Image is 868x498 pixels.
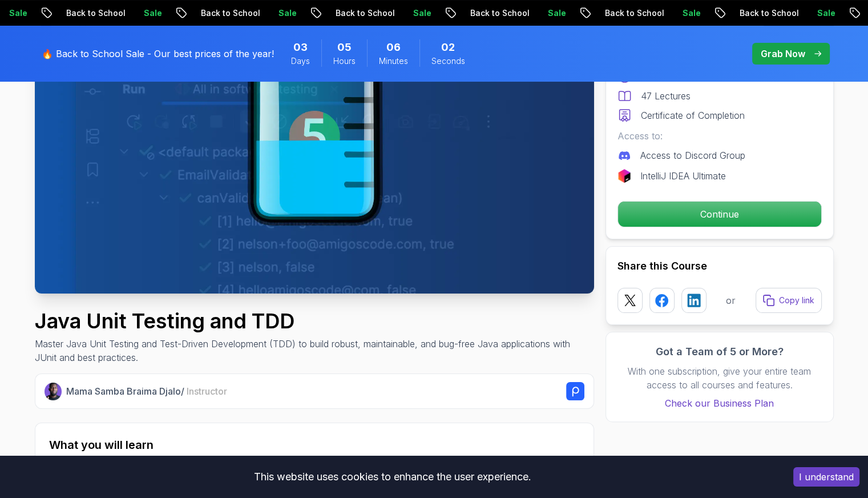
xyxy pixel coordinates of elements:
p: Back to School [553,7,631,19]
p: Back to School [688,7,765,19]
p: 47 Lectures [641,89,691,103]
p: Back to School [418,7,496,19]
button: Accept cookies [793,467,859,487]
h1: Java Unit Testing and TDD [35,310,594,332]
p: Access to: [617,129,822,143]
p: Grab Now [761,47,805,61]
h3: Got a Team of 5 or More? [617,344,822,360]
p: Back to School [14,7,92,19]
h2: Share this Course [617,258,822,274]
span: 3 Days [293,39,308,55]
span: Days [291,55,310,67]
img: Nelson Djalo [45,383,62,400]
p: Sale [92,7,128,19]
span: Minutes [379,55,408,67]
span: Seconds [431,55,465,67]
p: Continue [618,202,821,227]
div: This website uses cookies to enhance the user experience. [9,464,776,489]
p: Sale [631,7,667,19]
a: Check our Business Plan [617,396,822,410]
span: 6 Minutes [386,39,401,55]
p: 🔥 Back to School Sale - Our best prices of the year! [42,47,274,61]
span: 5 Hours [337,39,352,55]
p: IntelliJ IDEA Ultimate [640,169,726,183]
span: 2 Seconds [441,39,455,55]
p: Sale [227,7,263,19]
p: Access to Discord Group [640,148,745,162]
p: With one subscription, give your entire team access to all courses and features. [617,364,822,392]
span: Hours [333,55,356,67]
p: Back to School [149,7,227,19]
p: Back to School [284,7,361,19]
p: Master Java Unit Testing and Test-Driven Development (TDD) to build robust, maintainable, and bug... [35,337,594,364]
p: Sale [496,7,532,19]
p: Copy link [779,295,814,306]
p: Mama Samba Braima Djalo / [66,384,227,398]
p: or [726,294,736,307]
img: jetbrains logo [617,169,631,183]
p: Sale [765,7,802,19]
p: Sale [361,7,398,19]
p: Certificate of Completion [641,109,745,122]
button: Continue [617,201,822,227]
button: Copy link [756,288,822,313]
span: Instructor [187,385,227,397]
h2: What you will learn [49,437,580,453]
